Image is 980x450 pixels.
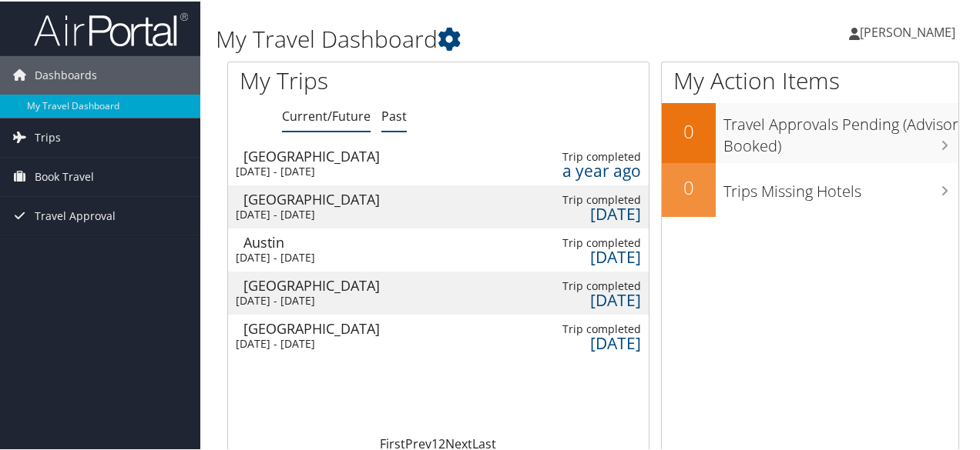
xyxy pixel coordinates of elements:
[35,195,116,234] span: Travel Approval
[558,162,641,176] div: a year ago
[35,117,61,155] span: Trips
[282,106,371,123] a: Current/Future
[243,277,388,291] div: [GEOGRAPHIC_DATA]
[35,55,97,93] span: Dashboards
[243,191,388,205] div: [GEOGRAPHIC_DATA]
[236,206,380,220] div: [DATE] - [DATE]
[558,148,641,162] div: Trip completed
[558,321,641,335] div: Trip completed
[558,335,641,348] div: [DATE]
[243,320,388,334] div: [GEOGRAPHIC_DATA]
[662,173,716,199] h2: 0
[662,102,958,161] a: 0Travel Approvals Pending (Advisor Booked)
[558,248,641,262] div: [DATE]
[558,192,641,205] div: Trip completed
[35,156,94,195] span: Book Travel
[236,163,380,177] div: [DATE] - [DATE]
[558,205,641,219] div: [DATE]
[723,105,958,155] h3: Travel Approvals Pending (Advisor Booked)
[236,292,380,306] div: [DATE] - [DATE]
[34,10,188,46] img: airportal-logo.png
[558,235,641,248] div: Trip completed
[236,249,380,263] div: [DATE] - [DATE]
[243,234,388,248] div: Austin
[662,117,716,143] h2: 0
[216,22,719,54] h1: My Travel Dashboard
[723,172,958,201] h3: Trips Missing Hotels
[662,63,958,95] h1: My Action Items
[558,292,641,305] div: [DATE]
[558,278,641,292] div: Trip completed
[236,335,380,349] div: [DATE] - [DATE]
[860,22,955,39] span: [PERSON_NAME]
[243,148,388,162] div: [GEOGRAPHIC_DATA]
[849,8,971,54] a: [PERSON_NAME]
[662,162,958,215] a: 0Trips Missing Hotels
[381,106,407,123] a: Past
[240,63,461,95] h1: My Trips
